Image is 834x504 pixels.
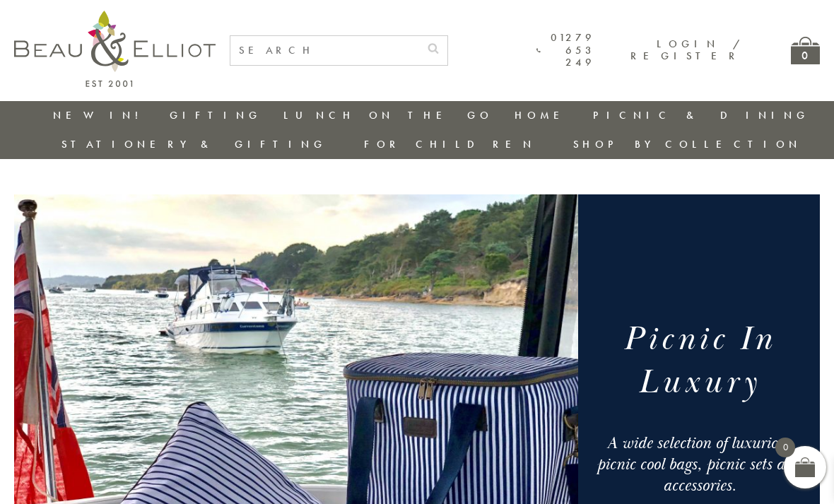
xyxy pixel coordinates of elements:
a: Gifting [170,108,262,122]
a: Picnic & Dining [593,108,809,122]
a: Login / Register [630,37,741,63]
a: Lunch On The Go [283,108,493,122]
h1: Picnic In Luxury [590,318,808,404]
a: Home [515,108,571,122]
a: 0 [791,37,820,64]
img: logo [14,11,216,87]
div: A wide selection of luxurious picnic cool bags, picnic sets and accessories. [590,433,808,496]
input: SEARCH [230,36,419,65]
a: New in! [53,108,148,122]
a: For Children [364,137,536,151]
span: 0 [775,438,795,457]
a: Stationery & Gifting [61,137,327,151]
a: Shop by collection [573,137,801,151]
a: 01279 653 249 [536,32,595,69]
